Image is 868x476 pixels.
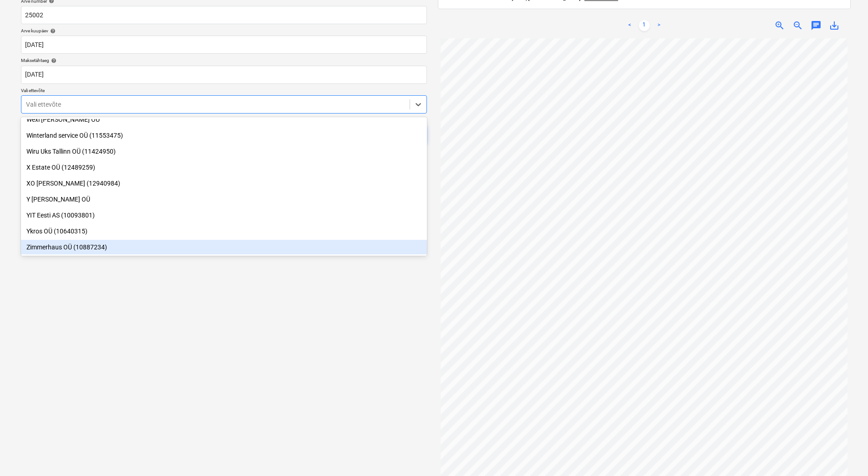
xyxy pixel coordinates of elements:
a: Previous page [624,20,635,31]
div: Zimmerhaus OÜ (10887234) [21,240,427,254]
div: Arve kuupäev [21,28,427,34]
div: Winterland service OÜ (11553475) [21,128,427,143]
span: help [48,28,56,34]
div: Wiru Uks Tallinn OÜ (11424950) [21,144,427,159]
input: Arve kuupäeva pole määratud. [21,36,427,54]
p: Vali ettevõte [21,88,427,95]
input: Tähtaega pole määratud [21,66,427,84]
a: Next page [653,20,664,31]
span: zoom_out [792,20,803,31]
div: Y Teed OÜ [21,192,427,207]
div: Ykros OÜ (10640315) [21,224,427,238]
span: zoom_in [774,20,785,31]
div: Wexl Grupp OÜ [21,112,427,127]
div: XO Ehitus OÜ (12940984) [21,176,427,191]
iframe: Chat Widget [822,432,868,476]
span: help [49,58,56,63]
span: chat [811,20,822,31]
div: Y [PERSON_NAME] OÜ [21,192,427,207]
div: YIT Eesti AS (10093801) [21,208,427,222]
div: Wexl [PERSON_NAME] OÜ [21,112,427,127]
a: Page 1 is your current page [639,20,650,31]
input: Arve number [21,6,427,24]
div: Maksetähtaeg [21,57,427,63]
span: save_alt [829,20,840,31]
div: XO [PERSON_NAME] (12940984) [21,176,427,191]
div: X Estate OÜ (12489259) [21,160,427,175]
